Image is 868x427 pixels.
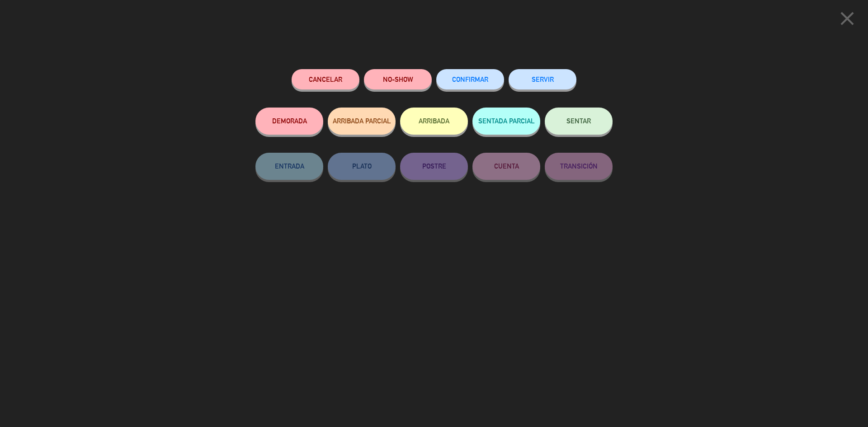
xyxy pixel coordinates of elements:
[436,69,504,89] button: CONFIRMAR
[364,69,432,89] button: NO-SHOW
[566,117,591,125] span: SENTAR
[836,7,859,30] i: close
[472,153,540,180] button: CUENTA
[328,108,396,135] button: ARRIBADA PARCIAL
[545,153,613,180] button: TRANSICIÓN
[400,108,468,135] button: ARRIBADA
[333,117,391,125] span: ARRIBADA PARCIAL
[472,108,540,135] button: SENTADA PARCIAL
[452,75,488,83] span: CONFIRMAR
[400,153,468,180] button: POSTRE
[255,108,323,135] button: DEMORADA
[255,153,323,180] button: ENTRADA
[509,69,576,89] button: SERVIR
[292,69,359,89] button: Cancelar
[545,108,613,135] button: SENTAR
[833,7,861,33] button: close
[328,153,396,180] button: PLATO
